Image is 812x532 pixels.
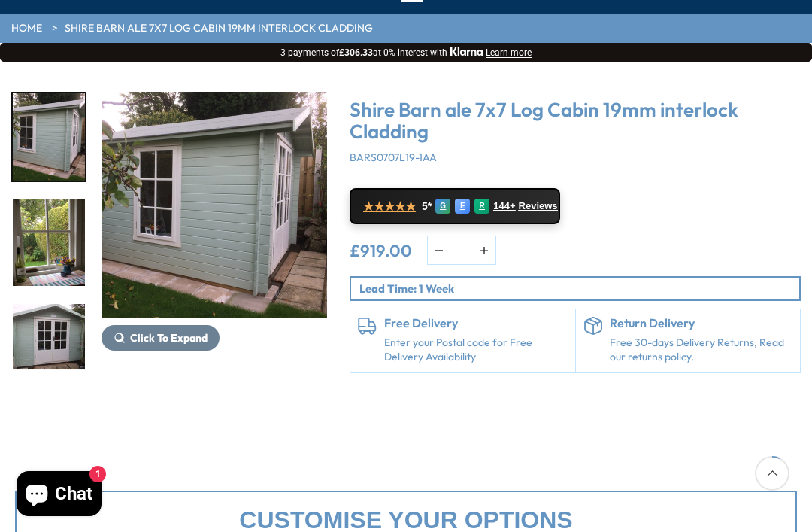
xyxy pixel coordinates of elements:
h6: Free Delivery [384,317,568,330]
img: Barnsdale_3_4855ff5d-416b-49fb-b135-f2c42e7340e7_200x200.jpg [13,199,85,286]
a: HOME [11,21,42,36]
inbox-online-store-chat: Shopify online store chat [12,471,106,520]
div: R [474,199,489,214]
div: 1 / 11 [101,92,327,393]
a: Enter your Postal code for Free Delivery Availability [384,336,568,365]
h3: Shire Barn ale 7x7 Log Cabin 19mm interlock Cladding [350,99,801,142]
p: Lead Time: 1 Week [359,281,799,296]
div: E [455,199,470,214]
button: Click To Expand [101,325,220,351]
div: 3 / 11 [11,302,86,393]
span: Click To Expand [130,331,208,345]
p: Free 30-days Delivery Returns, Read our returns policy. [610,336,793,365]
a: ★★★★★ 5* G E R 144+ Reviews [350,188,560,224]
ins: £919.00 [350,242,412,259]
div: 1 / 11 [11,92,86,182]
span: Reviews [519,200,558,212]
div: G [435,199,450,214]
a: Shire Barn ale 7x7 Log Cabin 19mm interlock Cladding [65,21,373,36]
span: BARS0707L19-1AA [350,150,437,164]
span: ★★★★★ [363,199,416,214]
span: 144+ [493,200,515,212]
h6: Return Delivery [610,317,793,330]
img: Shire Barn ale 7x7 Log Cabin 19mm interlock Cladding - Best Shed [101,92,327,318]
img: Barnsdale_ef622831-4fbb-42f2-b578-2a342bac17f4_200x200.jpg [13,304,85,391]
img: Barnsdale_2_cea6fa23-7322-4614-ab76-fb9754416e1c_200x200.jpg [13,93,85,181]
div: 2 / 11 [11,197,86,287]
